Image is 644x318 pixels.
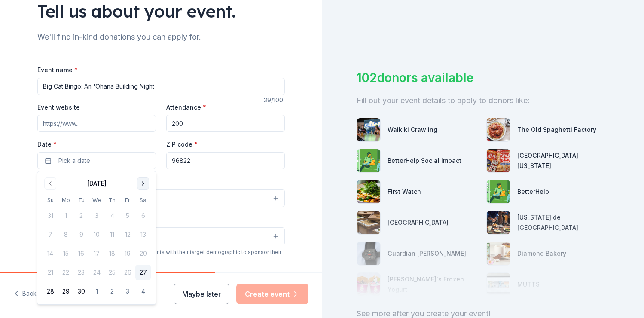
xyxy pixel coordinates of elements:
div: We'll find in-kind donations you can apply for. [37,30,285,44]
div: BetterHelp Social Impact [388,156,461,166]
label: Event name [37,66,78,74]
img: photo for The Old Spaghetti Factory [487,118,510,141]
div: [DATE] [87,178,107,189]
input: 12345 (U.S. only) [166,152,285,169]
span: Pick a date [58,156,90,166]
button: 29 [58,284,73,299]
th: Monday [58,196,73,205]
button: 2 [104,284,120,299]
input: Spring Fundraiser [37,78,285,95]
th: Friday [120,196,135,205]
th: Saturday [135,196,151,205]
button: 28 [43,284,58,299]
button: Go to next month [137,177,149,190]
label: ZIP code [166,140,198,149]
img: photo for First Watch [357,180,380,203]
input: https://www... [37,115,156,132]
div: 102 donors available [357,69,610,87]
th: Sunday [43,196,58,205]
button: 27 [135,265,151,280]
img: photo for Waikiki Crawling [357,118,380,141]
div: 39 /100 [264,95,285,105]
button: Maybe later [174,284,229,304]
input: 20 [166,115,285,132]
img: photo for Tokyo Central Hawaii [487,149,510,172]
div: [GEOGRAPHIC_DATA][US_STATE] [517,150,610,171]
button: Select [37,189,285,207]
label: Date [37,140,156,149]
label: Attendance [166,103,206,112]
div: We use this information to help brands find events with their target demographic to sponsor their... [37,249,285,263]
img: photo for BetterHelp Social Impact [357,149,380,172]
button: 3 [120,284,135,299]
button: 4 [135,284,151,299]
button: Back [14,285,37,303]
th: Thursday [104,196,120,205]
div: The Old Spaghetti Factory [517,125,596,135]
div: BetterHelp [517,187,549,197]
div: Waikiki Crawling [388,125,437,135]
button: 30 [73,284,89,299]
th: Wednesday [89,196,104,205]
button: 1 [89,284,104,299]
label: Apt/unit [235,271,259,279]
div: First Watch [388,187,421,197]
button: Pick a date [37,152,156,169]
button: Go to previous month [44,177,56,190]
label: Event website [37,103,80,112]
div: Fill out your event details to apply to donors like: [357,94,610,107]
th: Tuesday [73,196,89,205]
button: Select [37,227,285,245]
img: photo for BetterHelp [487,180,510,203]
